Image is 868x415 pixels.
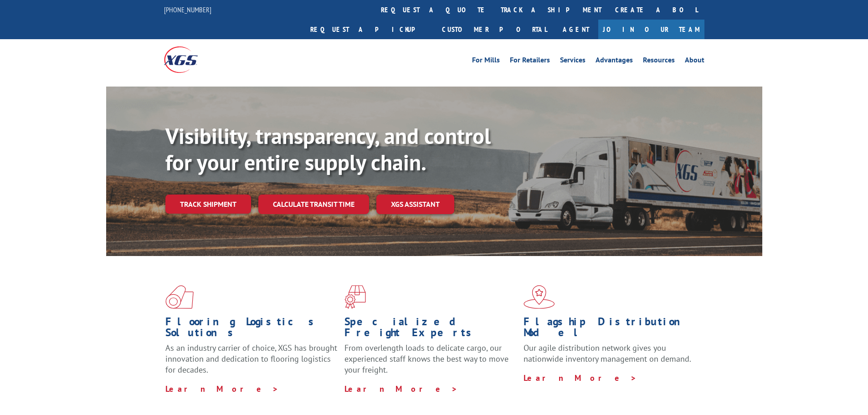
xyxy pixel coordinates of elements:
h1: Specialized Freight Experts [344,316,517,343]
a: About [685,56,704,67]
span: As an industry carrier of choice, XGS has brought innovation and dedication to flooring logistics... [165,343,337,375]
a: [PHONE_NUMBER] [164,5,211,14]
p: From overlength loads to delicate cargo, our experienced staff knows the best way to move your fr... [344,343,517,383]
a: Services [560,56,586,67]
img: xgs-icon-total-supply-chain-intelligence-red [165,285,194,309]
a: Learn More > [344,384,458,394]
h1: Flagship Distribution Model [524,316,696,343]
a: Track shipment [165,195,251,214]
a: Learn More > [524,373,637,383]
a: Resources [643,56,675,67]
a: For Mills [472,56,500,67]
a: Calculate transit time [258,195,369,214]
a: Learn More > [165,384,279,394]
a: Agent [554,20,598,39]
a: XGS ASSISTANT [376,195,454,214]
a: Request a pickup [303,20,435,39]
a: Advantages [596,56,633,67]
h1: Flooring Logistics Solutions [165,316,338,343]
img: xgs-icon-focused-on-flooring-red [344,285,366,309]
img: xgs-icon-flagship-distribution-model-red [524,285,555,309]
span: Our agile distribution network gives you nationwide inventory management on demand. [524,343,691,364]
b: Visibility, transparency, and control for your entire supply chain. [165,122,491,176]
a: Join Our Team [598,20,704,39]
a: For Retailers [510,56,550,67]
a: Customer Portal [435,20,554,39]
